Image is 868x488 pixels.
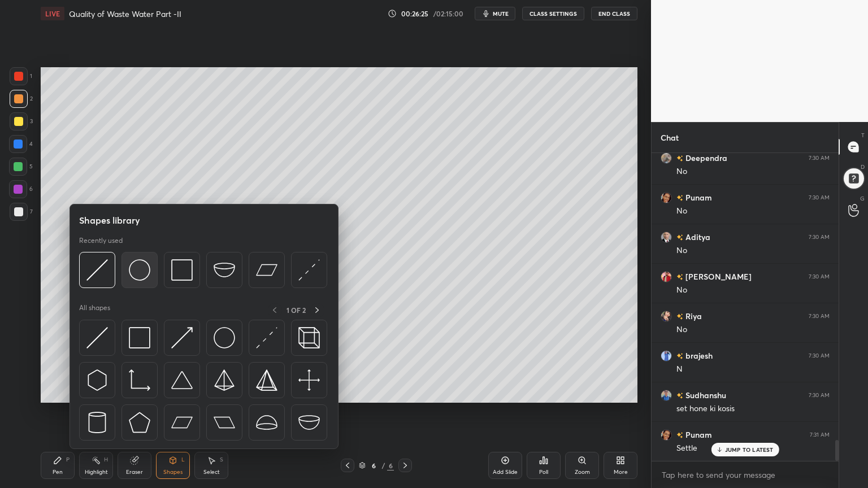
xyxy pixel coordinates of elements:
img: svg+xml;charset=utf-8,%3Csvg%20xmlns%3D%22http%3A%2F%2Fwww.w3.org%2F2000%2Fsvg%22%20width%3D%2238... [214,259,235,281]
img: svg+xml;charset=utf-8,%3Csvg%20xmlns%3D%22http%3A%2F%2Fwww.w3.org%2F2000%2Fsvg%22%20width%3D%2244... [256,259,277,281]
div: 6 [9,180,33,198]
img: no-rating-badge.077c3623.svg [676,155,683,162]
img: svg+xml;charset=utf-8,%3Csvg%20xmlns%3D%22http%3A%2F%2Fwww.w3.org%2F2000%2Fsvg%22%20width%3D%2233... [129,369,150,391]
img: svg+xml;charset=utf-8,%3Csvg%20xmlns%3D%22http%3A%2F%2Fwww.w3.org%2F2000%2Fsvg%22%20width%3D%2230... [86,259,108,281]
img: svg+xml;charset=utf-8,%3Csvg%20xmlns%3D%22http%3A%2F%2Fwww.w3.org%2F2000%2Fsvg%22%20width%3D%2230... [171,327,193,348]
div: 1 [10,67,32,85]
div: 7:30 AM [809,352,830,359]
div: Shapes [163,469,183,475]
div: Poll [539,469,548,475]
div: 7:30 AM [809,234,830,241]
div: 3 [10,112,33,130]
div: 4 [9,135,33,153]
div: No [676,245,830,256]
div: 7:31 AM [810,432,830,438]
h6: Punam [683,429,712,441]
img: 5a6456a3e0f041209d46a5bd1485c74a.jpg [661,232,672,243]
img: svg+xml;charset=utf-8,%3Csvg%20xmlns%3D%22http%3A%2F%2Fwww.w3.org%2F2000%2Fsvg%22%20width%3D%2234... [171,259,193,281]
img: svg+xml;charset=utf-8,%3Csvg%20xmlns%3D%22http%3A%2F%2Fwww.w3.org%2F2000%2Fsvg%22%20width%3D%2234... [129,327,150,348]
button: mute [475,7,515,20]
img: svg+xml;charset=utf-8,%3Csvg%20xmlns%3D%22http%3A%2F%2Fwww.w3.org%2F2000%2Fsvg%22%20width%3D%2230... [86,327,108,348]
img: 20eea6f319254e43b89e241f1ee9e560.jpg [661,350,672,361]
h5: Shapes library [79,213,140,227]
img: svg+xml;charset=utf-8,%3Csvg%20xmlns%3D%22http%3A%2F%2Fwww.w3.org%2F2000%2Fsvg%22%20width%3D%2235... [298,327,320,348]
h6: Punam [683,191,712,203]
div: No [676,206,830,217]
div: Eraser [126,469,143,475]
img: no-rating-badge.077c3623.svg [676,353,683,359]
img: svg+xml;charset=utf-8,%3Csvg%20xmlns%3D%22http%3A%2F%2Fwww.w3.org%2F2000%2Fsvg%22%20width%3D%2234... [256,369,277,391]
img: svg+xml;charset=utf-8,%3Csvg%20xmlns%3D%22http%3A%2F%2Fwww.w3.org%2F2000%2Fsvg%22%20width%3D%2236... [129,259,150,281]
img: svg+xml;charset=utf-8,%3Csvg%20xmlns%3D%22http%3A%2F%2Fwww.w3.org%2F2000%2Fsvg%22%20width%3D%2244... [214,412,235,433]
img: ad9b1ca7378248a280ec44d6413dd476.jpg [661,429,672,441]
p: Recently used [79,236,123,245]
img: svg+xml;charset=utf-8,%3Csvg%20xmlns%3D%22http%3A%2F%2Fwww.w3.org%2F2000%2Fsvg%22%20width%3D%2238... [171,369,193,391]
img: no-rating-badge.077c3623.svg [676,195,683,201]
img: 71656eb66128455586eab6b3a919342a.jpg [661,152,672,164]
div: P [66,457,70,463]
p: Chat [652,123,688,152]
img: no-rating-badge.077c3623.svg [676,274,683,280]
p: 1 OF 2 [287,306,306,315]
img: svg+xml;charset=utf-8,%3Csvg%20xmlns%3D%22http%3A%2F%2Fwww.w3.org%2F2000%2Fsvg%22%20width%3D%2244... [171,412,193,433]
div: Select [203,469,220,475]
h6: Deependra [683,152,727,164]
div: No [676,324,830,335]
div: set hone ki kosis [676,403,830,415]
h6: [PERSON_NAME] [683,271,752,282]
div: 2 [10,90,33,108]
div: No [676,285,830,296]
img: 9a58a05a9ad6482a82cd9b5ca215b066.jpg [661,311,672,322]
div: Pen [53,469,63,475]
span: mute [493,10,509,18]
div: More [614,469,628,475]
div: Add Slide [493,469,518,475]
h6: Aditya [683,231,710,243]
img: svg+xml;charset=utf-8,%3Csvg%20xmlns%3D%22http%3A%2F%2Fwww.w3.org%2F2000%2Fsvg%22%20width%3D%2230... [256,327,277,348]
img: no-rating-badge.077c3623.svg [676,313,683,320]
img: svg+xml;charset=utf-8,%3Csvg%20xmlns%3D%22http%3A%2F%2Fwww.w3.org%2F2000%2Fsvg%22%20width%3D%2236... [214,327,235,348]
img: svg+xml;charset=utf-8,%3Csvg%20xmlns%3D%22http%3A%2F%2Fwww.w3.org%2F2000%2Fsvg%22%20width%3D%2234... [214,369,235,391]
div: Highlight [85,469,108,475]
div: 7:30 AM [809,273,830,280]
div: 5 [9,158,33,176]
div: H [104,457,108,463]
img: svg+xml;charset=utf-8,%3Csvg%20xmlns%3D%22http%3A%2F%2Fwww.w3.org%2F2000%2Fsvg%22%20width%3D%2238... [298,412,320,433]
img: ad9b1ca7378248a280ec44d6413dd476.jpg [661,192,672,203]
img: no-rating-badge.077c3623.svg [676,393,683,399]
div: 7:30 AM [809,392,830,399]
button: End Class [591,7,637,20]
img: 2310f26a01f1451db1737067555323cb.jpg [661,390,672,401]
img: svg+xml;charset=utf-8,%3Csvg%20xmlns%3D%22http%3A%2F%2Fwww.w3.org%2F2000%2Fsvg%22%20width%3D%2234... [129,412,150,433]
p: T [861,131,865,140]
div: L [181,457,185,463]
img: svg+xml;charset=utf-8,%3Csvg%20xmlns%3D%22http%3A%2F%2Fwww.w3.org%2F2000%2Fsvg%22%20width%3D%2240... [298,369,320,391]
div: 7 [10,203,33,221]
img: no-rating-badge.077c3623.svg [676,432,683,438]
div: 7:30 AM [809,313,830,320]
img: svg+xml;charset=utf-8,%3Csvg%20xmlns%3D%22http%3A%2F%2Fwww.w3.org%2F2000%2Fsvg%22%20width%3D%2230... [86,369,108,391]
h6: Riya [683,310,702,322]
div: / [381,462,385,469]
img: d297cefee3704cf5b03a69710d18ea97.jpg [661,271,672,282]
div: LIVE [41,7,64,20]
div: Zoom [575,469,590,475]
div: 7:30 AM [809,155,830,162]
div: S [220,457,223,463]
p: G [860,194,865,203]
p: D [861,163,865,171]
img: svg+xml;charset=utf-8,%3Csvg%20xmlns%3D%22http%3A%2F%2Fwww.w3.org%2F2000%2Fsvg%22%20width%3D%2238... [256,412,277,433]
p: JUMP TO LATEST [725,446,774,453]
img: svg+xml;charset=utf-8,%3Csvg%20xmlns%3D%22http%3A%2F%2Fwww.w3.org%2F2000%2Fsvg%22%20width%3D%2228... [86,412,108,433]
button: CLASS SETTINGS [522,7,584,20]
img: svg+xml;charset=utf-8,%3Csvg%20xmlns%3D%22http%3A%2F%2Fwww.w3.org%2F2000%2Fsvg%22%20width%3D%2230... [298,259,320,281]
h6: brajesh [683,350,713,361]
h6: Sudhanshu [683,389,726,401]
div: Settle [676,443,830,454]
div: 6 [368,462,379,469]
div: grid [652,153,839,461]
div: No [676,166,830,177]
div: N [676,364,830,375]
h4: Quality of Waste Water Part -II [69,8,181,19]
p: All shapes [79,303,110,317]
